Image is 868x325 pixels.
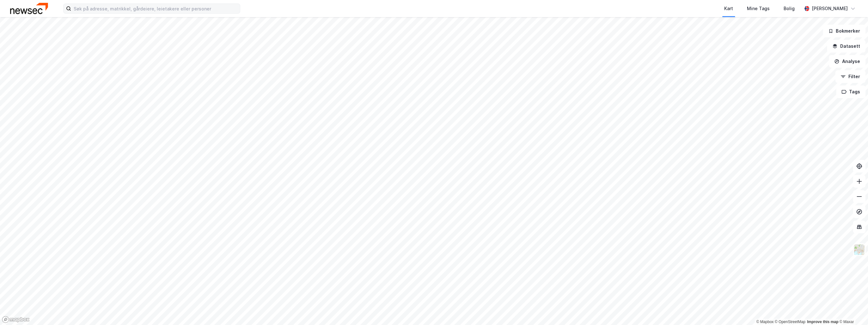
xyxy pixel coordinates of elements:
[747,5,770,12] div: Mine Tags
[823,25,865,37] button: Bokmerker
[775,320,805,324] a: OpenStreetMap
[807,320,838,324] a: Improve this map
[836,295,868,325] iframe: Chat Widget
[784,5,795,12] div: Bolig
[10,3,48,14] img: newsec-logo.f6e21ccffca1b3a03d2d.png
[835,70,865,83] button: Filter
[827,40,865,53] button: Datasett
[756,320,773,324] a: Mapbox
[853,244,865,256] img: Z
[836,85,865,98] button: Tags
[836,295,868,325] div: Kontrollprogram for chat
[829,55,865,68] button: Analyse
[724,5,733,12] div: Kart
[71,4,240,13] input: Søk på adresse, matrikkel, gårdeiere, leietakere eller personer
[2,316,30,323] a: Mapbox homepage
[812,5,848,12] div: [PERSON_NAME]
